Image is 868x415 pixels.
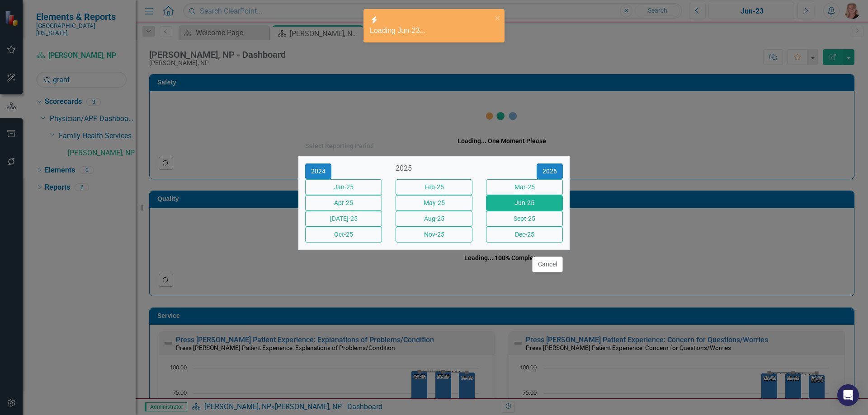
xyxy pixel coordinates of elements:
button: Sept-25 [486,211,563,227]
button: Cancel [532,256,563,272]
button: Aug-25 [396,211,472,227]
div: Loading Jun-23... [370,26,492,36]
button: Apr-25 [305,195,382,211]
div: Open Intercom Messenger [837,384,859,406]
button: [DATE]-25 [305,211,382,227]
button: Mar-25 [486,179,563,195]
div: 2025 [396,163,472,174]
button: Feb-25 [396,179,472,195]
div: Select Reporting Period [305,143,374,149]
button: Dec-25 [486,227,563,242]
button: May-25 [396,195,472,211]
button: Jun-25 [486,195,563,211]
button: Nov-25 [396,227,472,242]
button: Jan-25 [305,179,382,195]
button: close [495,13,501,23]
button: 2026 [537,163,563,179]
button: Oct-25 [305,227,382,242]
button: 2024 [305,163,331,179]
